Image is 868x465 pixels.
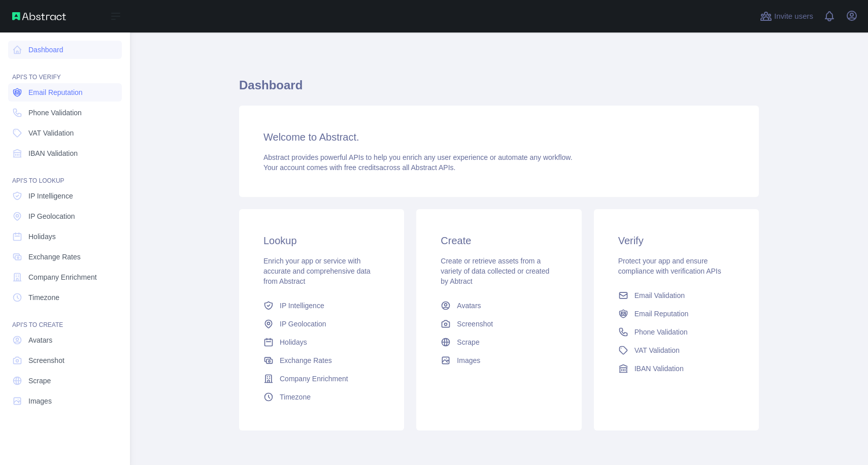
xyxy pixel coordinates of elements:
[8,207,122,225] a: IP Geolocation
[8,392,122,410] a: Images
[28,252,81,262] span: Exchange Rates
[28,231,56,242] span: Holidays
[263,130,735,144] h3: Welcome to Abstract.
[239,77,759,102] h1: Dashboard
[8,351,122,370] a: Screenshot
[635,290,685,301] span: Email Validation
[635,309,689,319] span: Email Reputation
[8,104,122,122] a: Phone Validation
[8,41,122,59] a: Dashboard
[618,257,721,275] span: Protect your app and ensure compliance with verification APIs
[457,355,480,366] span: Images
[437,333,561,351] a: Scrape
[263,163,455,172] span: Your account comes with across all Abstract APIs.
[437,351,561,370] a: Images
[28,108,82,118] span: Phone Validation
[437,315,561,333] a: Screenshot
[28,335,52,345] span: Avatars
[8,268,122,286] a: Company Enrichment
[8,248,122,266] a: Exchange Rates
[441,257,549,285] span: Create or retrieve assets from a variety of data collected or created by Abtract
[618,234,735,248] h3: Verify
[259,296,384,315] a: IP Intelligence
[28,148,78,158] span: IBAN Validation
[8,331,122,349] a: Avatars
[441,234,557,248] h3: Create
[8,164,122,185] div: API'S TO LOOKUP
[28,292,59,303] span: Timezone
[635,363,684,374] span: IBAN Validation
[259,388,384,406] a: Timezone
[437,296,561,315] a: Avatars
[259,333,384,351] a: Holidays
[8,61,122,81] div: API'S TO VERIFY
[280,392,311,402] span: Timezone
[457,319,493,329] span: Screenshot
[280,301,324,311] span: IP Intelligence
[259,351,384,370] a: Exchange Rates
[28,128,74,138] span: VAT Validation
[635,345,680,355] span: VAT Validation
[8,309,122,329] div: API'S TO CREATE
[8,124,122,142] a: VAT Validation
[8,187,122,205] a: IP Intelligence
[263,153,573,161] span: Abstract provides powerful APIs to help you enrich any user experience or automate any workflow.
[8,83,122,102] a: Email Reputation
[8,227,122,246] a: Holidays
[28,272,97,282] span: Company Enrichment
[28,396,52,406] span: Images
[280,355,332,366] span: Exchange Rates
[12,12,66,20] img: Abstract API
[280,337,307,347] span: Holidays
[28,211,75,221] span: IP Geolocation
[614,305,739,323] a: Email Reputation
[457,301,481,311] span: Avatars
[758,8,815,24] button: Invite users
[774,11,813,22] span: Invite users
[614,286,739,305] a: Email Validation
[263,257,371,285] span: Enrich your app or service with accurate and comprehensive data from Abstract
[614,341,739,359] a: VAT Validation
[614,323,739,341] a: Phone Validation
[635,327,688,337] span: Phone Validation
[280,374,348,384] span: Company Enrichment
[259,370,384,388] a: Company Enrichment
[344,163,379,172] span: free credits
[28,191,73,201] span: IP Intelligence
[8,372,122,390] a: Scrape
[8,288,122,307] a: Timezone
[280,319,326,329] span: IP Geolocation
[28,376,51,386] span: Scrape
[259,315,384,333] a: IP Geolocation
[457,337,479,347] span: Scrape
[28,87,83,97] span: Email Reputation
[614,359,739,378] a: IBAN Validation
[28,355,64,366] span: Screenshot
[8,144,122,162] a: IBAN Validation
[263,234,380,248] h3: Lookup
